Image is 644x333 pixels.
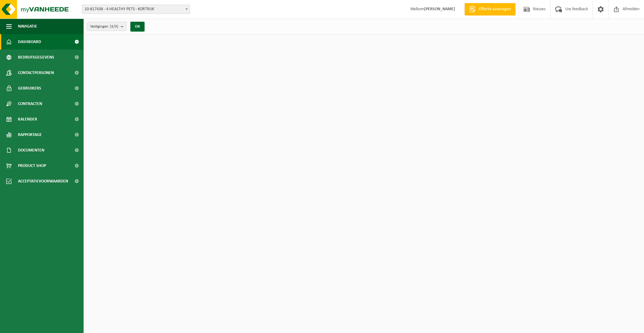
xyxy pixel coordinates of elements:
span: Vestigingen [90,22,118,31]
span: Bedrijfsgegevens [18,50,54,65]
span: Kalender [18,112,37,127]
span: Contracten [18,96,42,112]
span: Documenten [18,142,44,158]
span: 10-817438 - 4 HEALTHY PETS - KORTRIJK [82,5,190,14]
span: Contactpersonen [18,65,54,81]
count: (3/3) [110,24,118,28]
span: Navigatie [18,19,37,34]
strong: [PERSON_NAME] [424,7,455,11]
span: Acceptatievoorwaarden [18,173,68,189]
span: Offerte aanvragen [477,6,512,12]
a: Offerte aanvragen [464,3,516,15]
span: 10-817438 - 4 HEALTHY PETS - KORTRIJK [82,5,190,14]
span: Gebruikers [18,81,41,96]
button: OK [130,22,145,32]
span: Rapportage [18,127,42,142]
span: Dashboard [18,34,41,50]
span: Product Shop [18,158,46,173]
button: Vestigingen(3/3) [87,22,127,31]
